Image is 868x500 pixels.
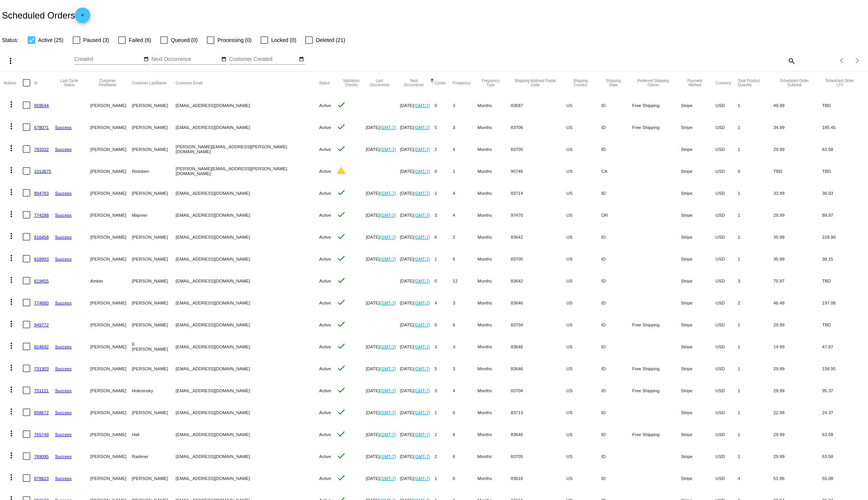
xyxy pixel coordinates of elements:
mat-cell: Stripe [681,226,715,248]
a: (GMT-7) [414,278,430,283]
mat-cell: [PERSON_NAME] [132,248,176,270]
mat-cell: [DATE] [400,160,435,182]
button: Change sorting for LastProcessingCycleId [55,79,83,87]
mat-cell: 83705 [511,248,567,270]
mat-icon: more_vert [7,122,16,131]
mat-cell: Months [478,335,511,357]
mat-cell: Stripe [681,335,715,357]
mat-cell: 3 [453,292,477,314]
mat-cell: 228.90 [822,226,864,248]
mat-cell: [DATE] [400,335,435,357]
mat-cell: USD [715,357,738,379]
a: (GMT-7) [414,103,430,108]
mat-cell: 83642 [511,226,567,248]
mat-cell: 1 [738,335,773,357]
mat-cell: [DATE] [366,138,400,160]
button: Change sorting for Cycles [434,81,446,85]
mat-icon: more_vert [7,319,16,328]
mat-cell: US [567,204,601,226]
mat-cell: [DATE] [400,314,435,335]
mat-cell: 83687 [511,94,567,116]
a: 818993 [34,256,49,261]
mat-cell: Free Shipping [632,116,681,138]
mat-cell: Free Shipping [632,94,681,116]
mat-cell: [DATE] [400,138,435,160]
mat-cell: 46.48 [773,292,822,314]
mat-cell: [EMAIL_ADDRESS][DOMAIN_NAME] [176,314,319,335]
button: Change sorting for ShippingState [601,79,625,87]
mat-cell: Months [478,182,511,204]
mat-cell: 34.99 [773,116,822,138]
mat-cell: ID [601,226,632,248]
mat-cell: [DATE] [400,116,435,138]
mat-cell: 4 [453,379,477,401]
mat-cell: 83705 [511,138,567,160]
mat-cell: 3 [453,94,477,116]
a: Success [55,300,72,305]
a: (GMT-7) [414,344,430,349]
mat-cell: [PERSON_NAME] [90,357,132,379]
mat-cell: [EMAIL_ADDRESS][DOMAIN_NAME] [176,116,319,138]
mat-cell: [DATE] [366,292,400,314]
mat-cell: [DATE] [400,204,435,226]
mat-cell: ID [601,138,632,160]
mat-cell: [PERSON_NAME] [90,314,132,335]
button: Change sorting for ShippingCountry [567,79,595,87]
button: Change sorting for FrequencyType [478,79,504,87]
mat-cell: [PERSON_NAME] [132,226,176,248]
mat-cell: 5 [434,116,453,138]
mat-cell: US [567,248,601,270]
mat-cell: [EMAIL_ADDRESS][DOMAIN_NAME] [176,248,319,270]
a: (GMT-7) [380,366,396,371]
mat-cell: Months [478,379,511,401]
mat-cell: USD [715,270,738,292]
mat-cell: [EMAIL_ADDRESS][DOMAIN_NAME] [176,379,319,401]
mat-cell: 2 [434,138,453,160]
mat-icon: more_vert [7,297,16,306]
mat-cell: [DATE] [400,357,435,379]
mat-cell: 1 [434,248,453,270]
a: (GMT-7) [414,125,430,130]
mat-cell: USD [715,204,738,226]
button: Change sorting for CustomerFirstName [90,79,125,87]
mat-cell: TBD [773,160,822,182]
mat-cell: [PERSON_NAME] [132,138,176,160]
mat-cell: 1 [434,182,453,204]
a: 774680 [34,300,49,305]
a: Success [55,234,72,239]
mat-cell: TBD [822,160,864,182]
a: 678071 [34,125,49,130]
mat-cell: Stripe [681,138,715,160]
mat-icon: more_vert [7,253,16,262]
mat-cell: 83646 [511,357,567,379]
mat-cell: Months [478,160,511,182]
mat-cell: USD [715,248,738,270]
mat-cell: Months [478,226,511,248]
mat-cell: Months [478,314,511,335]
mat-cell: USD [715,116,738,138]
mat-cell: US [567,357,601,379]
input: Next Occurrence [151,56,220,62]
a: Success [55,344,72,349]
button: Change sorting for PaymentMethod.Type [681,79,709,87]
mat-icon: more_vert [7,363,16,372]
mat-cell: ID [601,357,632,379]
mat-cell: [DATE] [366,226,400,248]
mat-cell: 1 [738,314,773,335]
mat-icon: date_range [299,56,304,62]
mat-cell: [PERSON_NAME] [132,182,176,204]
mat-cell: Months [478,138,511,160]
mat-cell: [DATE] [366,335,400,357]
mat-cell: Free Shipping [632,314,681,335]
mat-cell: Stripe [681,116,715,138]
mat-cell: 3 [434,204,453,226]
a: 793332 [34,147,49,152]
mat-cell: US [567,94,601,116]
mat-cell: Stripe [681,204,715,226]
a: 959544 [34,103,49,108]
a: 731303 [34,366,49,371]
a: (GMT-7) [414,234,430,239]
mat-icon: more_vert [7,341,16,350]
mat-cell: 1 [738,226,773,248]
mat-icon: more_vert [7,166,16,175]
